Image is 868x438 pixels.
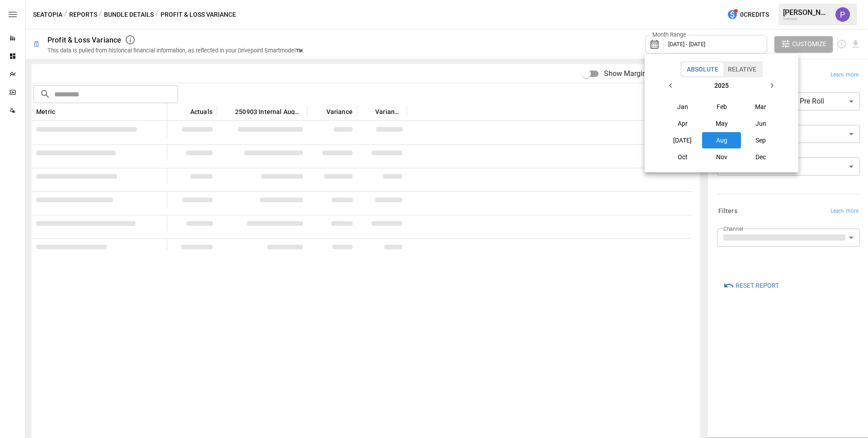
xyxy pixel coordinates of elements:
[663,99,702,115] button: Jan
[679,77,764,94] button: 2025
[663,115,702,132] button: Apr
[663,149,702,165] button: Oct
[741,132,780,148] button: Sep
[741,115,780,132] button: Jun
[702,99,741,115] button: Feb
[702,115,741,132] button: May
[682,62,723,76] button: Absolute
[702,149,741,165] button: Nov
[741,99,780,115] button: Mar
[723,62,761,76] button: Relative
[702,132,741,148] button: Aug
[741,149,780,165] button: Dec
[663,132,702,148] button: [DATE]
